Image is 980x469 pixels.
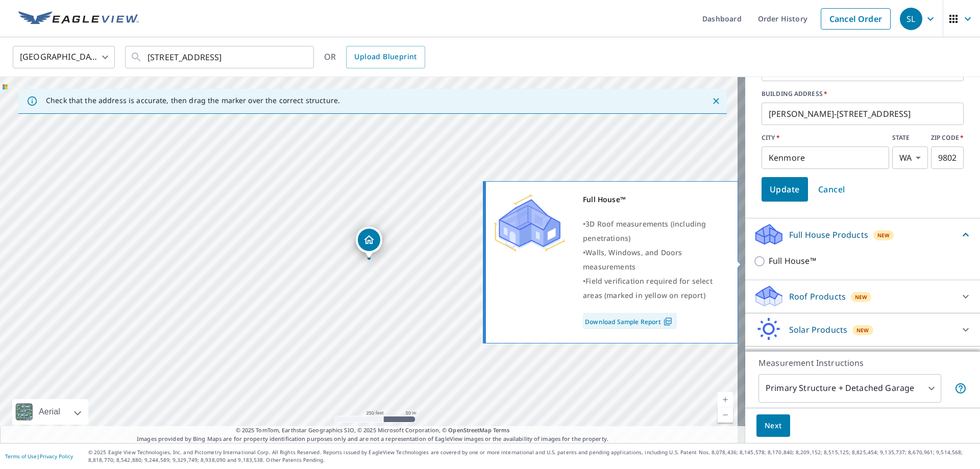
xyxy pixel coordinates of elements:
a: Cancel Order [821,8,891,30]
a: OpenStreetMap [448,426,491,434]
span: Cancel [818,182,845,196]
a: Terms of Use [5,453,37,460]
button: Close [709,94,723,108]
input: Search by address or latitude-longitude [148,43,293,71]
label: BUILDING ADDRESS [762,89,964,98]
span: Walls, Windows, and Doors measurements [583,248,682,271]
span: © 2025 TomTom, Earthstar Geographics SIO, © 2025 Microsoft Corporation, © [236,426,510,435]
img: Pdf Icon [661,317,675,326]
span: Upload Blueprint [354,51,416,63]
a: Current Level 17, Zoom In [718,392,733,407]
a: Download Sample Report [583,313,677,329]
em: WA [899,153,912,163]
img: Premium [494,192,565,254]
span: 3D Roof measurements (including penetrations) [583,219,706,243]
span: New [855,293,868,301]
label: ZIP CODE [931,133,964,142]
div: Aerial [12,399,88,425]
p: | [5,453,73,459]
button: Next [756,414,790,437]
p: Full House Products [789,229,868,241]
button: Update [762,177,808,202]
span: Your report will include the primary structure and a detached garage if one exists. [954,382,967,394]
div: SL [900,8,922,30]
a: Privacy Policy [40,453,73,460]
div: Primary Structure + Detached Garage [758,374,941,403]
div: Full House ProductsNew [753,223,972,246]
p: Roof Products [789,290,846,303]
p: Check that the address is accurate, then drag the marker over the correct structure. [46,96,340,105]
p: Solar Products [789,324,847,336]
span: Update [770,182,800,196]
a: Current Level 17, Zoom Out [718,407,733,423]
div: Roof ProductsNew [753,284,972,309]
img: EV Logo [18,11,139,27]
div: • [583,245,725,274]
div: Dropped pin, building 1, Residential property, 19811 64th Ave NE Kenmore, WA 98028 [356,227,382,258]
label: CITY [762,133,889,142]
p: Full House™ [769,255,816,267]
div: OR [324,46,425,68]
label: STATE [892,133,928,142]
div: Aerial [36,399,63,425]
p: © 2025 Eagle View Technologies, Inc. and Pictometry International Corp. All Rights Reserved. Repo... [88,449,975,464]
div: Solar ProductsNew [753,317,972,342]
span: Field verification required for select areas (marked in yellow on report) [583,276,713,300]
a: Upload Blueprint [346,46,425,68]
div: Full House™ [583,192,725,207]
a: Terms [493,426,510,434]
div: • [583,217,725,245]
div: • [583,274,725,303]
span: Next [765,419,782,432]
button: Cancel [810,177,853,202]
div: [GEOGRAPHIC_DATA] [13,43,115,71]
span: New [856,326,869,334]
p: Measurement Instructions [758,357,967,369]
span: New [877,231,890,239]
div: WA [892,146,928,169]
